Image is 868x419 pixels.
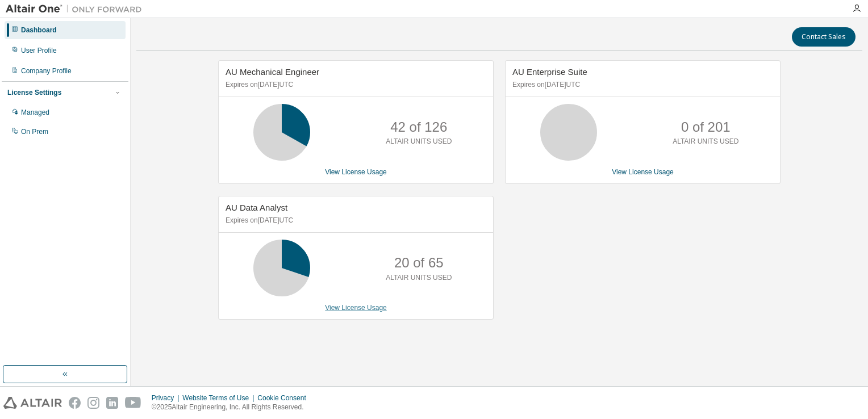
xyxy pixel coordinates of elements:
img: Altair One [6,3,148,15]
div: User Profile [21,46,57,55]
img: altair_logo.svg [3,397,62,409]
img: linkedin.svg [106,397,118,409]
p: Expires on [DATE] UTC [226,216,483,225]
p: ALTAIR UNITS USED [386,137,452,146]
p: Expires on [DATE] UTC [226,80,483,90]
div: Website Terms of Use [182,393,257,403]
p: 0 of 201 [681,118,731,137]
a: View License Usage [612,168,674,176]
p: 42 of 126 [390,118,447,137]
span: AU Mechanical Engineer [226,67,319,77]
div: Dashboard [21,26,57,35]
p: ALTAIR UNITS USED [386,273,452,283]
div: Privacy [152,393,182,403]
img: instagram.svg [87,397,99,409]
div: Cookie Consent [257,393,312,403]
p: © 2025 Altair Engineering, Inc. All Rights Reserved. [152,403,313,412]
div: Managed [21,108,49,117]
p: ALTAIR UNITS USED [673,137,738,146]
p: 20 of 65 [394,253,444,273]
p: Expires on [DATE] UTC [512,80,770,90]
span: AU Data Analyst [226,203,287,212]
img: youtube.svg [125,397,141,409]
a: View License Usage [325,304,387,312]
span: AU Enterprise Suite [512,67,587,77]
a: View License Usage [325,168,387,176]
div: Company Profile [21,66,72,76]
div: License Settings [7,88,61,97]
button: Contact Sales [792,27,856,47]
img: facebook.svg [69,397,81,409]
div: On Prem [21,127,48,136]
